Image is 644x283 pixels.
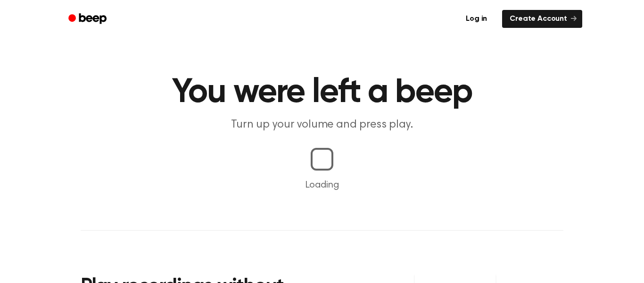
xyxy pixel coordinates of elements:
[62,10,115,28] a: Beep
[456,8,496,30] a: Log in
[11,178,633,192] p: Loading
[141,117,503,133] p: Turn up your volume and press play.
[502,10,582,28] a: Create Account
[81,76,563,110] h1: You were left a beep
